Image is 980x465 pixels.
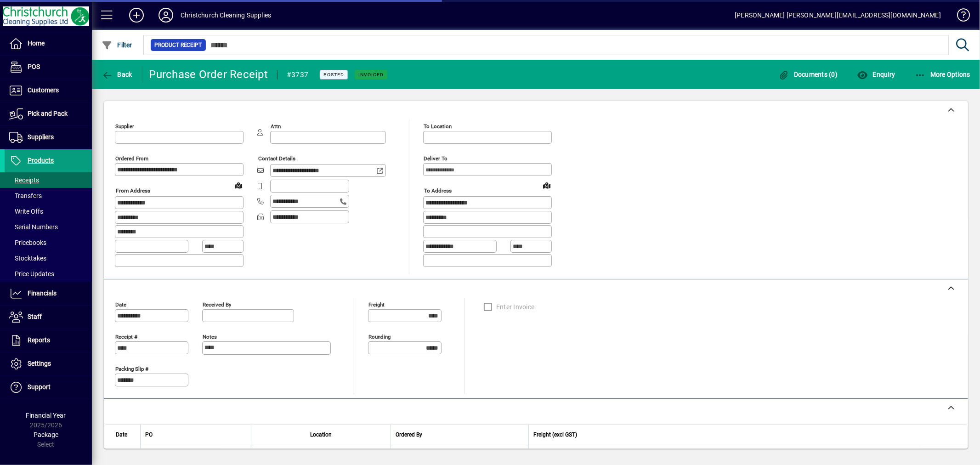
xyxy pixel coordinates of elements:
[102,71,132,78] span: Back
[323,72,344,78] span: Posted
[358,72,384,78] span: Invoiced
[116,430,127,440] span: Date
[5,172,92,188] a: Receipts
[915,71,971,78] span: More Options
[368,333,391,340] mat-label: Rounding
[28,289,57,297] span: Financials
[855,66,897,83] button: Enquiry
[99,66,135,83] button: Back
[5,235,92,250] a: Pricebooks
[424,155,448,162] mat-label: Deliver To
[368,301,385,307] mat-label: Freight
[28,383,51,391] span: Support
[115,123,134,130] mat-label: Supplier
[34,431,58,438] span: Package
[181,8,271,23] div: Christchurch Cleaning Supplies
[5,376,92,399] a: Support
[396,430,422,440] span: Ordered By
[115,333,137,340] mat-label: Receipt #
[28,40,45,47] span: Home
[9,270,54,278] span: Price Updates
[9,176,39,184] span: Receipts
[154,40,202,50] span: Product Receipt
[533,430,577,440] span: Freight (excl GST)
[5,282,92,305] a: Financials
[28,313,42,320] span: Staff
[396,430,524,440] div: Ordered By
[5,102,92,125] a: Pick and Pack
[28,63,40,70] span: POS
[5,219,92,235] a: Serial Numbers
[5,79,92,102] a: Customers
[533,430,956,440] div: Freight (excl GST)
[92,66,142,83] app-page-header-button: Back
[104,445,140,464] td: [DATE]
[102,41,132,49] span: Filter
[5,204,92,219] a: Write Offs
[9,192,42,199] span: Transfers
[424,123,452,130] mat-label: To location
[9,223,58,231] span: Serial Numbers
[528,445,968,464] td: 0.00
[28,133,54,141] span: Suppliers
[203,301,231,307] mat-label: Received by
[115,301,126,307] mat-label: Date
[5,188,92,204] a: Transfers
[5,32,92,55] a: Home
[5,329,92,352] a: Reports
[26,412,66,419] span: Financial Year
[9,255,46,262] span: Stocktakes
[231,178,246,193] a: View on map
[5,266,92,282] a: Price Updates
[776,66,840,83] button: Documents (0)
[539,178,554,193] a: View on map
[28,86,59,94] span: Customers
[145,430,246,440] div: PO
[28,110,68,117] span: Pick and Pack
[5,306,92,329] a: Staff
[116,430,136,440] div: Date
[5,352,92,375] a: Settings
[735,8,941,23] div: [PERSON_NAME] [PERSON_NAME][EMAIL_ADDRESS][DOMAIN_NAME]
[950,2,969,32] a: Knowledge Base
[151,7,181,23] button: Profile
[145,430,153,440] span: PO
[5,250,92,266] a: Stocktakes
[271,123,281,130] mat-label: Attn
[778,71,838,78] span: Documents (0)
[5,126,92,149] a: Suppliers
[912,66,973,83] button: More Options
[99,37,135,53] button: Filter
[9,208,43,215] span: Write Offs
[149,67,268,82] div: Purchase Order Receipt
[28,157,54,164] span: Products
[9,239,46,246] span: Pricebooks
[310,430,332,440] span: Location
[122,7,151,23] button: Add
[391,445,528,464] td: MV - [PERSON_NAME]
[28,336,50,344] span: Reports
[287,68,308,82] div: #3737
[857,71,895,78] span: Enquiry
[115,365,148,372] mat-label: Packing Slip #
[28,360,51,367] span: Settings
[5,56,92,79] a: POS
[203,333,217,340] mat-label: Notes
[115,155,148,162] mat-label: Ordered from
